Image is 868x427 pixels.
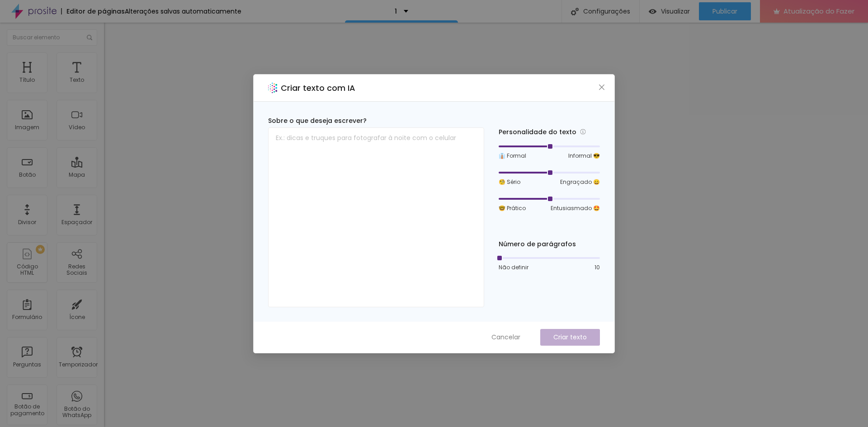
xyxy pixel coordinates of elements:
[19,76,35,84] font: Título
[491,333,520,342] font: Cancelar
[12,313,42,321] font: Formulário
[69,123,85,131] font: Vídeo
[783,6,854,16] font: Atualização do Fazer
[551,204,600,212] font: Entusiasmado 🤩
[18,218,36,226] font: Divisor
[66,7,125,16] font: Editor de páginas
[104,23,868,427] iframe: Editor
[61,218,92,226] font: Espaçador
[125,7,241,16] font: Alterações salvas automaticamente
[62,405,91,419] font: Botão do WhatsApp
[268,116,367,125] font: Sobre o que deseja escrever?
[7,29,97,46] input: Buscar elemento
[13,361,41,368] font: Perguntas
[499,127,576,136] font: Personalidade do texto
[594,263,600,271] font: 10
[712,7,737,16] font: Publicar
[69,313,85,321] font: Ícone
[482,329,529,346] button: Cancelar
[395,7,397,16] font: 1
[499,239,576,249] font: Número de parágrafos
[598,84,605,91] span: fechar
[568,152,600,160] font: Informal 😎
[640,2,699,20] button: Visualizar
[540,329,600,346] button: Criar texto
[499,204,526,212] font: 🤓 Prático
[499,263,528,271] font: Não definir
[281,82,355,94] font: Criar texto com IA
[560,178,600,186] font: Engraçado 😄
[66,263,87,277] font: Redes Sociais
[499,152,526,160] font: 👔 Formal
[597,82,607,92] button: Fechar
[10,403,44,417] font: Botão de pagamento
[661,7,690,16] font: Visualizar
[70,76,84,84] font: Texto
[583,7,630,16] font: Configurações
[19,171,36,178] font: Botão
[87,35,92,40] img: Ícone
[571,8,579,15] img: Ícone
[17,263,38,277] font: Código HTML
[69,171,85,178] font: Mapa
[699,2,751,20] button: Publicar
[59,361,98,368] font: Temporizador
[649,8,656,15] img: view-1.svg
[499,178,520,186] font: 🧐 Sério
[15,123,39,131] font: Imagem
